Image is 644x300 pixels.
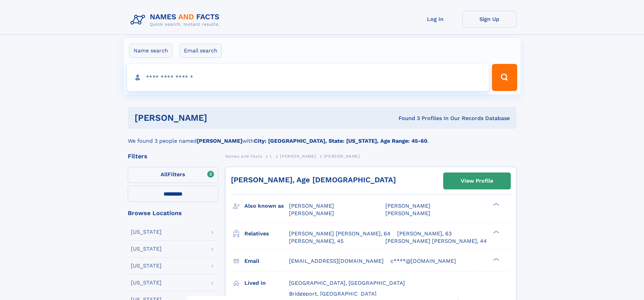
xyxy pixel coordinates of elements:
[444,173,510,189] a: View Profile
[180,44,222,58] label: Email search
[280,152,316,160] a: [PERSON_NAME]
[128,129,517,145] div: We found 3 people named with .
[397,230,452,237] a: [PERSON_NAME], 63
[280,154,316,159] span: [PERSON_NAME]
[289,230,390,237] a: [PERSON_NAME] [PERSON_NAME], 64
[128,167,218,183] label: Filters
[289,280,405,286] span: [GEOGRAPHIC_DATA], [GEOGRAPHIC_DATA]
[289,291,377,297] span: Bridgeport, [GEOGRAPHIC_DATA]
[244,200,289,212] h3: Also known as
[244,228,289,239] h3: Relatives
[131,246,162,252] div: [US_STATE]
[161,171,168,178] span: All
[131,229,162,235] div: [US_STATE]
[131,280,162,285] div: [US_STATE]
[385,237,487,245] a: [PERSON_NAME] [PERSON_NAME], 44
[492,202,500,207] div: ❯
[244,277,289,289] h3: Lived in
[225,152,262,160] a: Names and Facts
[303,115,510,122] div: Found 3 Profiles In Our Records Database
[270,152,272,160] a: L
[492,64,517,91] button: Search Button
[492,230,500,234] div: ❯
[492,257,500,261] div: ❯
[289,210,334,216] span: [PERSON_NAME]
[129,44,172,58] label: Name search
[131,263,162,269] div: [US_STATE]
[197,138,242,144] b: [PERSON_NAME]
[461,173,493,189] div: View Profile
[462,11,517,27] a: Sign Up
[128,153,218,159] div: Filters
[408,11,462,27] a: Log In
[289,258,384,264] span: [EMAIL_ADDRESS][DOMAIN_NAME]
[135,114,303,122] h1: [PERSON_NAME]
[128,210,218,216] div: Browse Locations
[127,64,489,91] input: search input
[324,154,360,159] span: [PERSON_NAME]
[254,138,427,144] b: City: [GEOGRAPHIC_DATA], State: [US_STATE], Age Range: 45-60
[289,203,334,209] span: [PERSON_NAME]
[244,255,289,267] h3: Email
[289,237,343,245] a: [PERSON_NAME], 45
[385,210,430,216] span: [PERSON_NAME]
[385,203,430,209] span: [PERSON_NAME]
[270,154,272,159] span: L
[128,11,225,29] img: Logo Names and Facts
[231,176,396,184] a: [PERSON_NAME], Age [DEMOGRAPHIC_DATA]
